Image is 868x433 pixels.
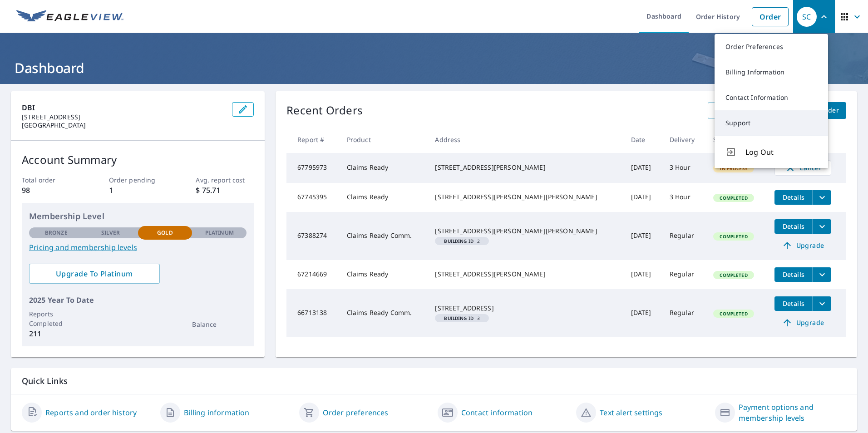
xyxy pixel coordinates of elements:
[184,407,249,418] a: Billing information
[715,85,828,110] a: Contact Information
[22,375,846,387] p: Quick Links
[29,309,84,328] p: Reports Completed
[780,193,807,202] span: Details
[435,304,616,313] div: [STREET_ADDRESS]
[101,229,120,237] p: Silver
[286,289,340,337] td: 66713138
[715,110,828,136] a: Support
[715,34,828,59] a: Order Preferences
[780,222,807,231] span: Details
[624,183,662,212] td: [DATE]
[286,102,363,119] p: Recent Orders
[22,102,225,113] p: DBI
[439,316,485,320] span: 3
[461,407,533,418] a: Contact information
[435,163,616,172] div: [STREET_ADDRESS][PERSON_NAME]
[662,126,706,153] th: Delivery
[340,289,428,337] td: Claims Ready Comm.
[22,121,225,129] p: [GEOGRAPHIC_DATA]
[29,264,160,284] a: Upgrade To Platinum
[714,233,753,240] span: Completed
[662,289,706,337] td: Regular
[708,102,772,119] a: View All Orders
[22,185,80,196] p: 98
[714,165,753,172] span: In Process
[662,153,706,183] td: 3 Hour
[813,219,831,234] button: filesDropdownBtn-67388274
[29,242,247,253] a: Pricing and membership levels
[340,212,428,260] td: Claims Ready Comm.
[797,7,817,27] div: SC
[16,10,123,24] img: EV Logo
[600,407,662,418] a: Text alert settings
[205,229,234,237] p: Platinum
[340,126,428,153] th: Product
[428,126,623,153] th: Address
[780,299,807,308] span: Details
[45,229,68,237] p: Bronze
[774,315,831,330] a: Upgrade
[813,267,831,282] button: filesDropdownBtn-67214669
[774,219,813,234] button: detailsBtn-67388274
[714,195,753,201] span: Completed
[29,210,247,222] p: Membership Level
[780,317,826,328] span: Upgrade
[286,260,340,289] td: 67214669
[196,175,254,185] p: Avg. report cost
[36,269,153,279] span: Upgrade To Platinum
[624,126,662,153] th: Date
[109,185,167,196] p: 1
[286,126,340,153] th: Report #
[45,407,137,418] a: Reports and order history
[752,7,789,26] a: Order
[624,260,662,289] td: [DATE]
[745,147,817,157] span: Log Out
[715,136,828,168] button: Log Out
[706,126,767,153] th: Status
[624,212,662,260] td: [DATE]
[29,295,247,305] p: 2025 Year To Date
[715,59,828,85] a: Billing Information
[662,212,706,260] td: Regular
[813,296,831,311] button: filesDropdownBtn-66713138
[157,229,173,237] p: Gold
[714,272,753,278] span: Completed
[109,175,167,185] p: Order pending
[11,59,857,77] h1: Dashboard
[444,239,473,243] em: Building ID
[340,260,428,289] td: Claims Ready
[22,152,254,168] p: Account Summary
[340,183,428,212] td: Claims Ready
[286,212,340,260] td: 67388274
[774,267,813,282] button: detailsBtn-67214669
[662,183,706,212] td: 3 Hour
[774,238,831,253] a: Upgrade
[780,270,807,279] span: Details
[22,175,80,185] p: Total order
[739,402,846,423] a: Payment options and membership levels
[662,260,706,289] td: Regular
[286,183,340,212] td: 67745395
[774,190,813,205] button: detailsBtn-67745395
[714,310,753,317] span: Completed
[624,153,662,183] td: [DATE]
[780,240,826,251] span: Upgrade
[22,113,225,121] p: [STREET_ADDRESS]
[624,289,662,337] td: [DATE]
[435,192,616,202] div: [STREET_ADDRESS][PERSON_NAME][PERSON_NAME]
[774,296,813,311] button: detailsBtn-66713138
[435,226,616,236] div: [STREET_ADDRESS][PERSON_NAME][PERSON_NAME]
[444,316,473,320] em: Building ID
[323,407,389,418] a: Order preferences
[196,185,254,196] p: $ 75.71
[813,190,831,205] button: filesDropdownBtn-67745395
[29,328,84,339] p: 211
[192,320,247,329] p: Balance
[435,270,616,279] div: [STREET_ADDRESS][PERSON_NAME]
[439,239,485,243] span: 2
[286,153,340,183] td: 67795973
[340,153,428,183] td: Claims Ready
